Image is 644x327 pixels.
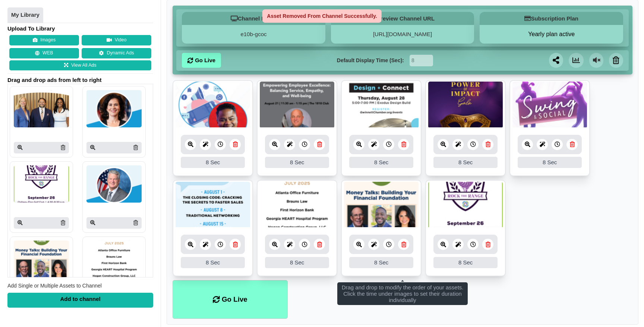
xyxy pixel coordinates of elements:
[344,82,419,128] img: 2.746 mb
[176,82,250,128] img: 1765.098 kb
[480,12,623,25] h5: Subscription Plan
[14,166,69,203] img: P250x250 image processing20250805 518302 s75tcb
[428,182,503,228] img: 1940.774 kb
[428,82,503,128] img: 2.226 mb
[7,283,102,289] span: Add Single or Multiple Assets to Channel
[7,7,43,23] a: My Library
[9,48,79,59] button: WEB
[181,257,245,268] div: 8 Sec
[512,82,587,128] img: 4.659 mb
[433,257,498,268] div: 8 Sec
[7,293,153,308] div: Add to channel
[82,48,151,59] a: Dynamic Ads
[265,157,329,168] div: 8 Sec
[7,25,153,32] h4: Upload To Library
[14,241,69,278] img: P250x250 image processing20250804 518302 1nrq5zt
[337,57,404,64] label: Default Display Time (Sec):
[14,91,69,128] img: P250x250 image processing20250808 663185 yf6z2t
[607,291,644,327] iframe: Chat Widget
[182,12,325,25] h5: Channel Name
[518,157,582,168] div: 8 Sec
[265,257,329,268] div: 8 Sec
[9,35,79,46] button: Images
[262,9,382,23] div: Asset Removed From Channel Successfully.
[349,157,413,168] div: 8 Sec
[260,182,334,228] img: 248.287 kb
[86,241,142,278] img: P250x250 image processing20250804 518302 1ueshfh
[7,77,153,84] span: Drag and drop ads from left to right
[182,25,325,44] div: e10b-gcoc
[260,82,334,128] img: 1060.200 kb
[349,257,413,268] div: 8 Sec
[410,55,433,66] input: Seconds
[173,280,287,319] li: Go Live
[86,166,142,203] img: P250x250 image processing20250805 518302 4lmuuk
[86,91,142,128] img: P250x250 image processing20250807 663185 jkuhs3
[182,53,221,68] a: Go Live
[344,182,419,228] img: 1991.797 kb
[331,12,474,25] h5: Preview Channel URL
[9,60,151,71] a: View All Ads
[82,35,151,46] button: Video
[181,157,245,168] div: 8 Sec
[176,182,250,228] img: 1002.277 kb
[373,31,432,37] a: [URL][DOMAIN_NAME]
[433,157,498,168] div: 8 Sec
[480,31,623,38] button: Yearly plan active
